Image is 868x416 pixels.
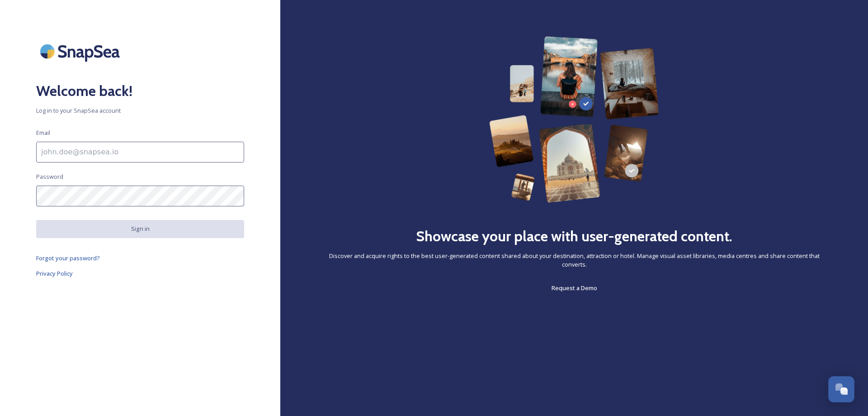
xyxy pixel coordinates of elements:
[36,220,244,238] button: Sign in
[36,268,244,279] a: Privacy Policy
[36,269,73,277] span: Privacy Policy
[36,253,244,263] a: Forgot your password?
[36,36,127,67] img: SnapSea Logo
[36,172,63,181] span: Password
[552,284,597,292] span: Request a Demo
[489,36,659,203] img: 63b42ca75bacad526042e722_Group%20154-p-800.png
[36,106,244,115] span: Log in to your SnapSea account
[828,376,854,402] button: Open Chat
[36,80,244,102] h2: Welcome back!
[36,254,100,262] span: Forgot your password?
[416,225,732,247] h2: Showcase your place with user-generated content.
[316,252,832,269] span: Discover and acquire rights to the best user-generated content shared about your destination, att...
[552,282,597,293] a: Request a Demo
[36,142,244,163] input: john.doe@snapsea.io
[36,129,50,137] span: Email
